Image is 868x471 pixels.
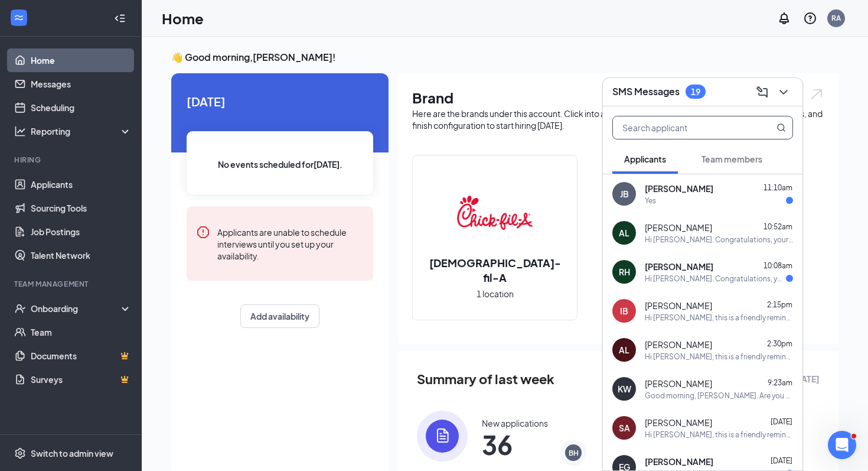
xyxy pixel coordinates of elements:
div: Hi [PERSON_NAME], this is a friendly reminder. Your interview with [DEMOGRAPHIC_DATA]-fil-A for F... [645,352,793,362]
svg: QuestionInfo [803,11,817,25]
span: [DATE] [771,417,792,426]
span: [DATE] [771,456,792,465]
a: Home [31,48,132,72]
span: 11:10am [763,183,792,192]
svg: Collapse [114,12,126,24]
span: [PERSON_NAME] [645,339,712,350]
span: [PERSON_NAME] [645,300,712,311]
div: AL [619,227,629,239]
span: [PERSON_NAME] [645,456,713,467]
iframe: Intercom live chat [828,431,856,459]
div: RH [619,266,630,278]
span: 9:23am [768,378,792,387]
div: KW [618,383,631,395]
input: Search applicant [613,116,753,139]
span: No events scheduled for [DATE] . [218,158,342,171]
a: SurveysCrown [31,368,132,391]
h1: Home [162,8,204,28]
div: Team Management [14,279,129,289]
div: Applicants are unable to schedule interviews until you set up your availability. [217,225,364,262]
div: Hi [PERSON_NAME], this is a friendly reminder. To move forward with your application for Shift Le... [645,430,793,440]
span: 2:30pm [767,339,792,348]
div: Hi [PERSON_NAME]. Congratulations, your onsite interview with [DEMOGRAPHIC_DATA]-fil-A for Shift ... [645,274,786,284]
h3: 👋 Good morning, [PERSON_NAME] ! [171,51,838,64]
div: BH [569,448,579,458]
div: IB [620,305,628,317]
a: Talent Network [31,243,132,267]
div: Reporting [31,125,132,137]
span: 10:52am [763,222,792,231]
span: Summary of last week [417,369,554,389]
a: Messages [31,72,132,96]
div: Here are the brands under this account. Click into a brand to see your locations, managers, job p... [412,108,824,131]
button: ComposeMessage [753,83,772,102]
div: JB [620,188,629,200]
svg: UserCheck [14,303,26,314]
span: 36 [482,434,548,455]
span: [PERSON_NAME] [645,183,713,194]
a: Sourcing Tools [31,196,132,220]
a: DocumentsCrown [31,344,132,368]
div: Yes [645,196,656,206]
h3: SMS Messages [612,86,680,99]
div: Switch to admin view [31,447,113,459]
img: icon [417,411,468,462]
svg: MagnifyingGlass [776,123,786,132]
div: 19 [691,87,700,97]
svg: ChevronDown [776,85,791,99]
span: 10:08am [763,261,792,270]
svg: WorkstreamLogo [13,12,25,24]
svg: Settings [14,447,26,459]
div: Hiring [14,155,129,165]
button: Add availability [240,304,319,328]
h2: [DEMOGRAPHIC_DATA]-fil-A [413,255,577,285]
svg: Notifications [777,11,791,25]
span: [PERSON_NAME] [645,261,713,272]
span: [DATE] [187,92,373,111]
a: Job Postings [31,220,132,243]
svg: ComposeMessage [755,85,769,99]
span: [PERSON_NAME] [645,378,712,389]
div: RA [831,13,841,23]
div: Onboarding [31,303,122,314]
img: Chick-fil-A [457,175,533,251]
div: AL [619,344,629,356]
div: SA [619,422,630,434]
h1: Brand [412,87,824,108]
a: Team [31,320,132,344]
span: Applicants [624,154,666,164]
a: Scheduling [31,96,132,119]
button: ChevronDown [774,83,793,102]
span: 1 location [477,287,514,300]
img: open.6027fd2a22e1237b5b06.svg [809,87,824,101]
svg: Analysis [14,125,26,137]
div: Hi [PERSON_NAME], this is a friendly reminder. Your interview with [DEMOGRAPHIC_DATA]-fil-A for F... [645,313,793,323]
a: Applicants [31,173,132,196]
span: Team members [701,154,762,164]
div: Good morning, [PERSON_NAME]. Are you available for an interview [DATE]? [645,391,793,401]
span: [PERSON_NAME] [645,417,712,428]
div: Hi [PERSON_NAME]. Congratulations, your onsite interview with [DEMOGRAPHIC_DATA]-fil-A for Shift ... [645,235,793,245]
svg: Error [196,225,210,239]
span: 2:15pm [767,300,792,309]
div: New applications [482,417,548,429]
span: [PERSON_NAME] [645,222,712,233]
